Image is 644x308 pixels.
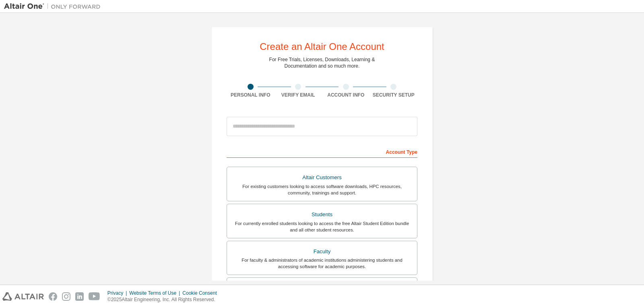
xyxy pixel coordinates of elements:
div: Website Terms of Use [129,290,182,296]
img: Altair One [4,2,105,10]
div: Create an Altair One Account [260,42,384,52]
div: Altair Customers [232,172,412,183]
div: For existing customers looking to access software downloads, HPC resources, community, trainings ... [232,183,412,196]
div: Security Setup [370,92,418,98]
img: facebook.svg [49,292,57,301]
div: Account Type [227,145,417,158]
div: Privacy [107,290,129,296]
div: For Free Trials, Licenses, Downloads, Learning & Documentation and so much more. [269,56,375,69]
img: instagram.svg [62,292,70,301]
img: altair_logo.svg [2,292,44,301]
div: For currently enrolled students looking to access the free Altair Student Edition bundle and all ... [232,220,412,233]
img: youtube.svg [89,292,100,301]
div: Cookie Consent [182,290,221,296]
div: Account Info [322,92,370,98]
div: Students [232,209,412,220]
div: Faculty [232,246,412,257]
p: © 2025 Altair Engineering, Inc. All Rights Reserved. [107,296,222,303]
div: Verify Email [275,92,322,98]
div: For faculty & administrators of academic institutions administering students and accessing softwa... [232,257,412,270]
div: Personal Info [227,92,275,98]
img: linkedin.svg [75,292,84,301]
